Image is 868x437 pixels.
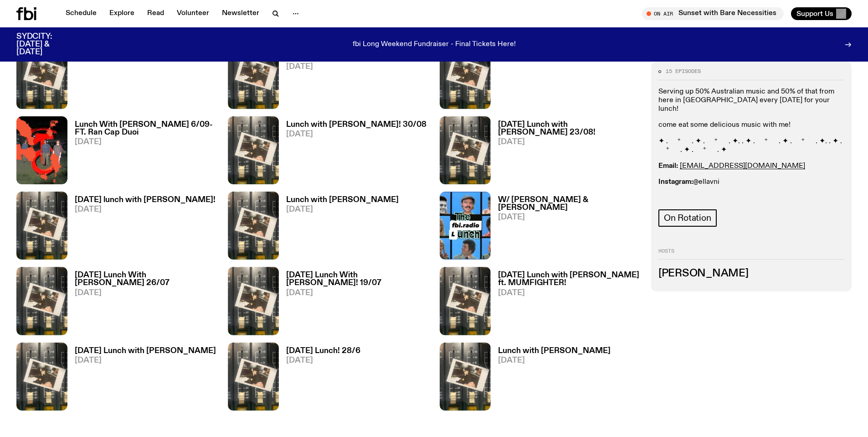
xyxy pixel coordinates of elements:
[75,289,217,297] span: [DATE]
[286,347,360,355] h3: [DATE] Lunch! 28/6
[216,7,265,20] a: Newsletter
[67,45,187,109] a: Lunch with [PERSON_NAME][DATE]
[666,69,701,74] span: 15 episodes
[658,88,844,114] p: Serving up 50% Australian music and 50% of that from here in [GEOGRAPHIC_DATA] every [DATE] for y...
[498,271,640,287] h3: [DATE] Lunch with [PERSON_NAME] ft. MUMFIGHTER!
[491,347,611,411] a: Lunch with [PERSON_NAME][DATE]
[658,194,844,203] p: 0435 123 945
[440,267,491,335] img: A polaroid of Ella Avni in the studio on top of the mixer which is also located in the studio.
[353,41,516,49] p: fbi Long Weekend Fundraiser - Final Tickets Here!
[498,138,640,146] span: [DATE]
[104,7,140,20] a: Explore
[491,196,640,260] a: W/ [PERSON_NAME] & [PERSON_NAME][DATE]
[286,130,426,138] span: [DATE]
[16,267,67,335] img: A polaroid of Ella Avni in the studio on top of the mixer which is also located in the studio.
[658,269,844,279] h3: [PERSON_NAME]
[67,196,216,260] a: [DATE] lunch with [PERSON_NAME]![DATE]
[498,213,640,221] span: [DATE]
[67,347,216,411] a: [DATE] Lunch with [PERSON_NAME][DATE]
[75,347,216,355] h3: [DATE] Lunch with [PERSON_NAME]
[664,213,711,223] span: On Rotation
[142,7,169,20] a: Read
[286,289,428,297] span: [DATE]
[228,116,279,184] img: A polaroid of Ella Avni in the studio on top of the mixer which is also located in the studio.
[498,289,640,297] span: [DATE]
[796,10,833,18] span: Support Us
[498,121,640,136] h3: [DATE] Lunch with [PERSON_NAME] 23/08!
[286,196,399,204] h3: Lunch with [PERSON_NAME]
[75,196,216,204] h3: [DATE] lunch with [PERSON_NAME]!
[658,178,693,186] strong: Instagram:
[228,192,279,260] img: A polaroid of Ella Avni in the studio on top of the mixer which is also located in the studio.
[491,45,634,109] a: Lunch with [PERSON_NAME] 13/09[DATE]
[658,121,844,130] p: come eat some delicious music with me!
[658,194,682,202] strong: Text in:
[658,209,717,227] a: On Rotation
[75,138,217,146] span: [DATE]
[16,343,67,411] img: A polaroid of Ella Avni in the studio on top of the mixer which is also located in the studio.
[171,7,215,20] a: Volunteer
[498,357,611,364] span: [DATE]
[67,271,217,335] a: [DATE] Lunch With [PERSON_NAME] 26/07[DATE]
[658,178,844,187] p: @ellavni
[279,45,428,109] a: [DATE] Lunch with [PERSON_NAME] ft. Sonic Reducer![DATE]
[440,116,491,184] img: A polaroid of Ella Avni in the studio on top of the mixer which is also located in the studio.
[228,343,279,411] img: A polaroid of Ella Avni in the studio on top of the mixer which is also located in the studio.
[286,357,360,364] span: [DATE]
[279,271,428,335] a: [DATE] Lunch With [PERSON_NAME]! 19/07[DATE]
[658,249,844,260] h2: Hosts
[16,33,75,56] h3: SYDCITY: [DATE] & [DATE]
[286,271,428,287] h3: [DATE] Lunch With [PERSON_NAME]! 19/07
[228,267,279,335] img: A polaroid of Ella Avni in the studio on top of the mixer which is also located in the studio.
[286,206,399,213] span: [DATE]
[440,41,491,109] img: A polaroid of Ella Avni in the studio on top of the mixer which is also located in the studio.
[75,121,217,136] h3: Lunch With [PERSON_NAME] 6/09- FT. Ran Cap Duoi
[498,347,611,355] h3: Lunch with [PERSON_NAME]
[491,121,640,184] a: [DATE] Lunch with [PERSON_NAME] 23/08![DATE]
[491,271,640,335] a: [DATE] Lunch with [PERSON_NAME] ft. MUMFIGHTER![DATE]
[658,137,844,154] p: ✦ . ⁺ . ✦ . ⁺ . ✦. . ✦ . ⁺ . ✦ . ⁺ . ✦. . ✦ . ⁺ . ✦ . ⁺ . ✦
[680,162,805,170] a: [EMAIL_ADDRESS][DOMAIN_NAME]
[16,192,67,260] img: A polaroid of Ella Avni in the studio on top of the mixer which is also located in the studio.
[286,63,428,71] span: [DATE]
[279,121,426,184] a: Lunch with [PERSON_NAME]! 30/08[DATE]
[16,41,67,109] img: A polaroid of Ella Avni in the studio on top of the mixer which is also located in the studio.
[228,41,279,109] img: A polaroid of Ella Avni in the studio on top of the mixer which is also located in the studio.
[498,196,640,212] h3: W/ [PERSON_NAME] & [PERSON_NAME]
[440,343,491,411] img: A polaroid of Ella Avni in the studio on top of the mixer which is also located in the studio.
[60,7,102,20] a: Schedule
[75,271,217,287] h3: [DATE] Lunch With [PERSON_NAME] 26/07
[279,196,399,260] a: Lunch with [PERSON_NAME][DATE]
[279,347,360,411] a: [DATE] Lunch! 28/6[DATE]
[75,206,216,213] span: [DATE]
[791,7,852,20] button: Support Us
[286,121,426,129] h3: Lunch with [PERSON_NAME]! 30/08
[67,121,217,184] a: Lunch With [PERSON_NAME] 6/09- FT. Ran Cap Duoi[DATE]
[658,162,678,170] strong: Email:
[642,7,784,20] button: On AirSunset with Bare Necessities
[75,357,216,364] span: [DATE]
